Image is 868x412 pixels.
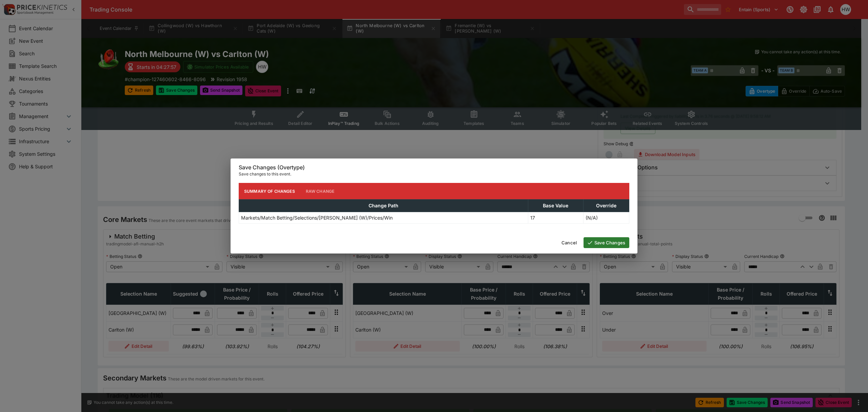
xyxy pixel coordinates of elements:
button: Summary of Changes [239,183,300,199]
p: Save changes to this event. [239,171,629,177]
td: (N/A) [583,212,629,224]
h6: Save Changes (Overtype) [239,164,629,171]
th: Override [583,200,629,212]
button: Save Changes [584,237,629,248]
td: 17 [528,212,583,224]
button: Raw Change [300,183,340,199]
p: Markets/Match Betting/Selections/[PERSON_NAME] (W)/Prices/Win [241,214,393,221]
button: Cancel [557,237,581,248]
th: Change Path [239,200,528,212]
th: Base Value [528,200,583,212]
